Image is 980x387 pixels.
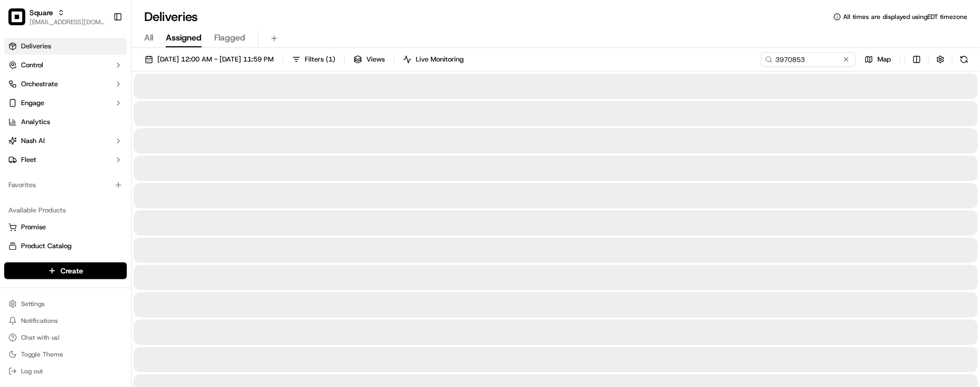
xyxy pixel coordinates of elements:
button: Start new chat [179,104,192,116]
span: All times are displayed using EDT timezone [843,13,967,21]
input: Type to search [761,52,856,67]
div: Favorites [4,177,127,193]
div: 📗 [11,154,19,162]
img: Nash [11,11,32,32]
button: Views [349,52,389,67]
span: Toggle Theme [21,350,63,359]
button: Orchestrate [4,76,127,93]
button: Engage [4,95,127,111]
span: Deliveries [21,42,51,51]
div: We're available if you need us! [36,111,133,119]
span: Settings [21,300,45,308]
h1: Deliveries [144,8,198,25]
button: Square [29,7,53,18]
span: Filters [305,55,335,64]
a: Promise [8,222,123,232]
span: Orchestrate [21,79,58,89]
button: Notifications [4,313,127,328]
button: Filters(1) [287,52,340,67]
span: Fleet [21,155,36,165]
button: Settings [4,297,127,311]
button: Live Monitoring [398,52,468,67]
span: API Documentation [99,152,169,163]
button: Toggle Theme [4,347,127,362]
button: Promise [4,219,127,236]
div: 💻 [89,154,97,162]
button: Log out [4,364,127,379]
p: Welcome 👋 [11,42,192,59]
button: Refresh [957,52,972,67]
button: SquareSquare[EMAIL_ADDRESS][DOMAIN_NAME] [4,4,109,29]
span: Promise [21,222,46,232]
span: Product Catalog [21,241,72,251]
span: All [144,32,153,44]
button: Control [4,57,127,74]
span: Knowledge Base [21,152,81,163]
button: [EMAIL_ADDRESS][DOMAIN_NAME] [29,18,105,26]
input: Got a question? Start typing here... [27,68,189,79]
span: Pylon [105,178,127,186]
a: 💻API Documentation [85,148,173,167]
img: 1736555255976-a54dd68f-1ca7-489b-9aae-adbdc363a1c4 [11,100,29,119]
span: Chat with us! [21,333,59,342]
a: Product Catalog [8,241,123,251]
button: [DATE] 12:00 AM - [DATE] 11:59 PM [140,52,278,67]
img: Square [8,8,25,25]
div: Start new chat [36,100,173,111]
span: Control [21,60,43,70]
span: Create [61,266,83,276]
a: Powered byPylon [74,178,127,186]
span: Engage [21,98,44,108]
a: Analytics [4,114,127,130]
span: Log out [21,367,43,375]
span: Notifications [21,317,58,325]
span: Flagged [214,32,245,44]
button: Chat with us! [4,330,127,345]
span: Views [366,55,385,64]
button: Nash AI [4,133,127,149]
button: Fleet [4,151,127,168]
div: Available Products [4,202,127,219]
span: Live Monitoring [416,55,464,64]
span: Assigned [166,32,202,44]
span: Map [877,55,891,64]
span: ( 1 ) [326,55,335,64]
button: Product Catalog [4,238,127,254]
button: Create [4,262,127,279]
span: Nash AI [21,136,45,146]
span: Analytics [21,117,50,127]
a: 📗Knowledge Base [6,148,85,167]
button: Map [860,52,896,67]
a: Deliveries [4,38,127,55]
span: [DATE] 12:00 AM - [DATE] 11:59 PM [157,55,274,64]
